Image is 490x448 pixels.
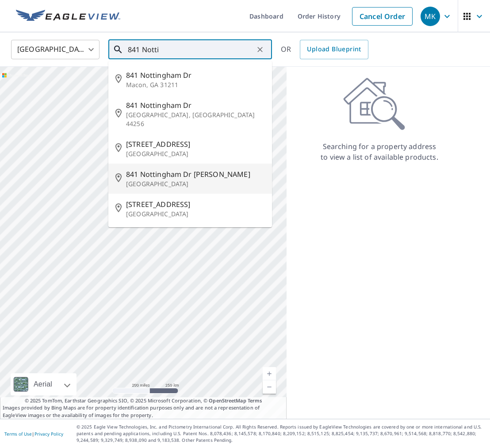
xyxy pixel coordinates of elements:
p: Macon, GA 31211 [126,80,265,89]
p: Searching for a property address to view a list of available products. [320,141,439,162]
div: [GEOGRAPHIC_DATA] [11,37,100,62]
a: Privacy Policy [34,431,63,437]
p: [GEOGRAPHIC_DATA], [GEOGRAPHIC_DATA] 44256 [126,111,265,128]
div: Aerial [31,373,55,395]
a: Current Level 5, Zoom In [263,367,276,380]
span: 841 Nottingham Dr [PERSON_NAME] [126,169,265,180]
div: OR [281,40,368,59]
p: [GEOGRAPHIC_DATA] [126,210,265,218]
button: Clear [254,43,266,56]
a: Terms of Use [4,431,32,437]
div: MK [421,7,440,26]
p: [GEOGRAPHIC_DATA] [126,180,265,188]
input: Search by address or latitude-longitude [128,37,254,62]
span: Upload Blueprint [307,44,361,55]
span: 841 Nottingham Dr [126,100,265,111]
span: © 2025 TomTom, Earthstar Geographics SIO, © 2025 Microsoft Corporation, © [25,397,262,405]
p: © 2025 Eagle View Technologies, Inc. and Pictometry International Corp. All Rights Reserved. Repo... [77,424,486,444]
img: EV Logo [16,10,120,23]
p: [GEOGRAPHIC_DATA] [126,149,265,158]
a: Upload Blueprint [300,40,368,59]
a: Current Level 5, Zoom Out [263,380,276,394]
p: | [4,431,63,437]
span: [STREET_ADDRESS] [126,199,265,210]
span: 841 Nottingham Dr [126,70,265,80]
a: OpenStreetMap [209,397,246,404]
div: Aerial [11,373,77,395]
a: Terms [248,397,262,404]
span: [STREET_ADDRESS] [126,139,265,149]
a: Cancel Order [352,7,413,26]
